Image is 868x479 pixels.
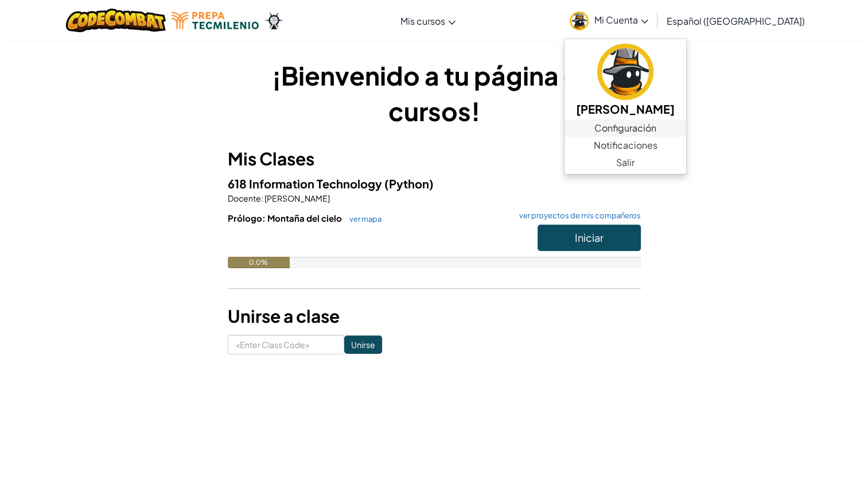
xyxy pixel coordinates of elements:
h5: [PERSON_NAME] [576,100,675,118]
span: Mis cursos [400,15,445,27]
img: Ozaria [264,12,283,29]
img: CodeCombat logo [66,9,166,32]
a: [PERSON_NAME] [565,42,686,119]
span: Mi Cuenta [594,14,648,26]
h3: Unirse a clase [228,303,641,329]
div: 0.0% [228,257,290,268]
span: Notificaciones [594,138,657,152]
h3: Mis Clases [228,146,641,172]
img: avatar [570,11,589,30]
span: : [261,193,263,203]
img: avatar [597,44,653,100]
img: Tecmilenio logo [172,12,259,29]
a: Configuración [565,119,686,137]
a: Salir [565,154,686,171]
span: (Python) [384,176,434,191]
span: Prólogo: Montaña del cielo [228,213,344,223]
h1: ¡Bienvenido a tu página de cursos! [228,57,641,129]
a: Mi Cuenta [564,2,654,38]
input: Unirse [344,335,382,354]
span: Iniciar [575,231,604,244]
a: Español ([GEOGRAPHIC_DATA]) [661,5,811,36]
input: <Enter Class Code> [228,335,344,354]
button: Iniciar [538,225,641,251]
span: Español ([GEOGRAPHIC_DATA]) [667,15,805,27]
a: Notificaciones [565,137,686,154]
span: 618 Information Technology [228,176,384,191]
a: Mis cursos [395,5,461,36]
a: ver proyectos de mis compañeros [513,212,641,219]
span: Docente [228,193,261,203]
a: ver mapa [344,214,382,223]
span: [PERSON_NAME] [263,193,330,203]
